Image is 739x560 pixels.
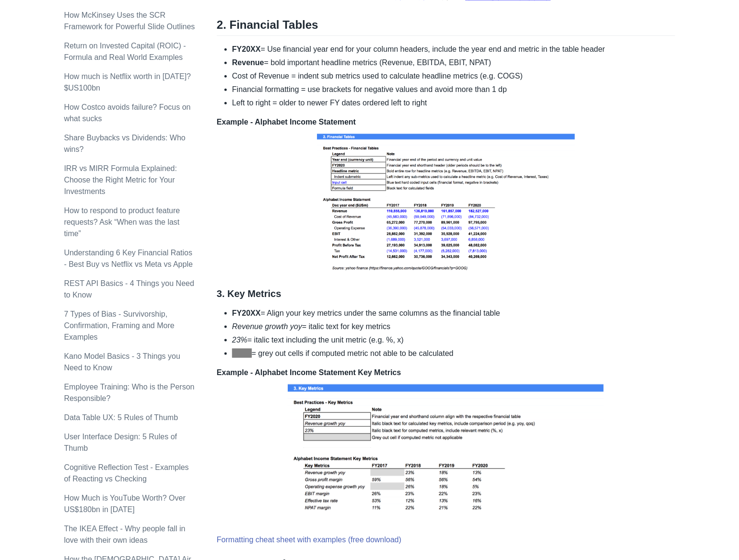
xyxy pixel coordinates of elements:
li: Cost of Revenue = indent sub metrics used to calculate headline metrics (e.g. COGS) [232,70,675,82]
strong: Revenue [232,58,264,67]
li: = grey out cells if computed metric not able to be calculated [232,348,675,359]
strong: FY20XX [232,45,261,53]
a: Kano Model Basics - 3 Things you Need to Know [64,352,180,372]
a: Formatting cheat sheet with examples (free download) [217,536,401,544]
a: How Much is YouTube Worth? Over US$180bn in [DATE] [64,494,185,514]
li: Left to right = older to newer FY dates ordered left to right [232,97,675,109]
strong: FY20XX [232,309,261,317]
a: IRR vs MIRR Formula Explained: Choose the Right Metric for Your Investments [64,164,177,195]
img: METRIC [285,378,606,527]
a: How McKinsey Uses the SCR Framework for Powerful Slide Outlines [64,11,195,31]
li: = bold important headline metrics (Revenue, EBITDA, EBIT, NPAT) [232,57,675,69]
a: Data Table UX: 5 Rules of Thumb [64,413,178,422]
a: User Interface Design: 5 Rules of Thumb [64,433,177,452]
a: Understanding 6 Key Financial Ratios - Best Buy vs Netflix vs Meta vs Apple [64,249,193,268]
a: Cognitive Reflection Test - Examples of Reacting vs Checking [64,463,188,483]
li: = Use financial year end for your column headers, include the year end and metric in the table he... [232,44,675,55]
strong: Example - Alphabet Income Statement Key Metrics [217,368,401,377]
span: Grey [232,349,252,358]
em: Revenue growth yoy [232,322,302,331]
a: The IKEA Effect - Why people fall in love with their own ideas [64,525,185,544]
a: How much is Netflix worth in [DATE]? $US100bn [64,72,191,92]
a: REST API Basics - 4 Things you Need to Know [64,279,194,299]
a: Share Buybacks vs Dividends: Who wins? [64,134,185,153]
li: Financial formatting = use brackets for negative values and avoid more than 1 dp [232,84,675,95]
a: How Costco avoids failure? Focus on what sucks [64,103,190,123]
em: 23% [232,336,247,344]
li: = Align your key metrics under the same columns as the financial table [232,308,675,319]
h3: 3. Key Metrics [217,288,675,300]
a: How to respond to product feature requests? Ask “When was the last time” [64,206,180,238]
a: 7 Types of Bias - Survivorship, Confirmation, Framing and More Examples [64,310,174,341]
img: TABLE [315,128,577,276]
li: = italic text including the unit metric (e.g. %, x) [232,334,675,346]
strong: Example - Alphabet Income Statement [217,118,356,126]
li: = italic text for key metrics [232,321,675,332]
h2: 2. Financial Tables [217,18,675,36]
a: Employee Training: Who is the Person Responsible? [64,383,194,402]
a: Return on Invested Capital (ROIC) - Formula and Real World Examples [64,42,186,61]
